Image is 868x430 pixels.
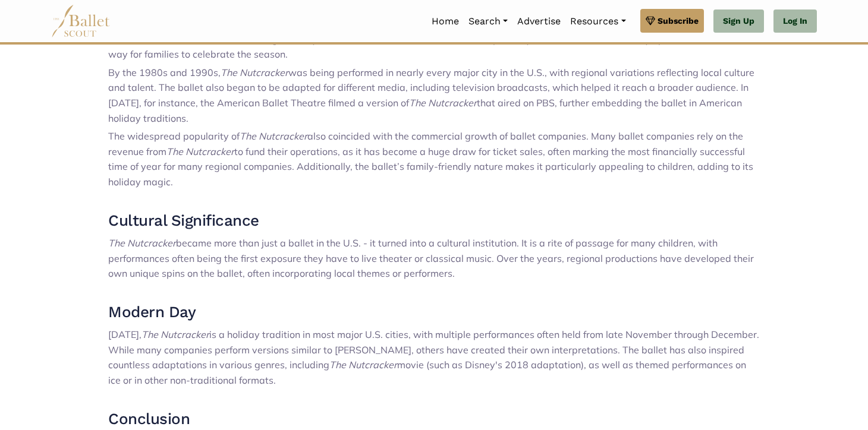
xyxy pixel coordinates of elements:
a: Advertise [512,9,565,34]
h3: Cultural Significance [108,211,760,231]
span: The Nutcracker [166,146,234,157]
a: Home [427,9,464,34]
span: The Nutcracker [221,67,288,78]
a: Search [464,9,512,34]
span: to fund their operations, as it has become a huge draw for ticket sales, often marking the most f... [108,146,753,188]
span: Subscribe [658,14,699,27]
span: that aired on PBS, further embedding the ballet in American holiday traditions. [108,97,742,124]
a: Resources [565,9,630,34]
h3: Modern Day [108,302,760,322]
a: Log In [773,10,817,33]
span: was being performed in nearly every major city in the U.S., with regional variations reflecting l... [108,67,754,109]
span: The Nutcracker [108,237,176,249]
span: By the 1980s and 1990s, [108,67,221,78]
span: The Nutcracker [141,328,209,340]
span: The Nutcracker [240,130,307,142]
span: [DATE], [108,328,141,340]
a: Subscribe [640,9,704,33]
img: gem.svg [646,14,655,27]
span: The Nutcracker [329,359,397,371]
span: also coincided with the commercial growth of ballet companies. Many ballet companies rely on the ... [108,130,743,157]
span: movie (such as Disney's 2018 adaptation), as well as themed performances on ice or in other non-t... [108,359,746,386]
h3: Conclusion [108,409,760,429]
a: Sign Up [713,10,764,33]
span: The Nutcracker [409,97,477,109]
span: The widespread popularity of [108,130,240,142]
span: is a holiday tradition in most major U.S. cities, with multiple performances often held from late... [108,328,759,371]
span: The Nutcracker [108,18,707,45]
span: became more than just a ballet in the U.S. - it turned into a cultural institution. It is a rite ... [108,237,754,279]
